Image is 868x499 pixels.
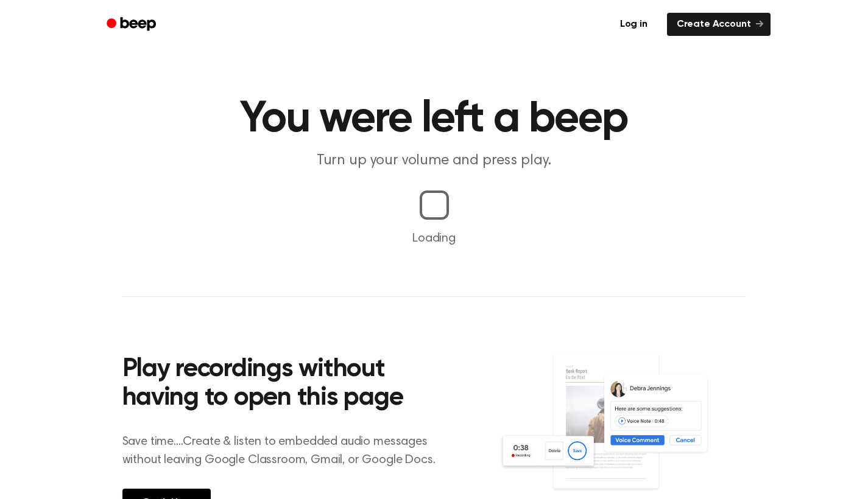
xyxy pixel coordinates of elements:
[200,151,668,171] p: Turn up your volume and press play.
[15,229,853,248] p: Loading
[122,355,451,413] h2: Play recordings without having to open this page
[667,13,771,36] a: Create Account
[122,433,451,469] p: Save time....Create & listen to embedded audio messages without leaving Google Classroom, Gmail, ...
[122,97,746,141] h1: You were left a beep
[608,10,660,38] a: Log in
[98,13,167,37] a: Beep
